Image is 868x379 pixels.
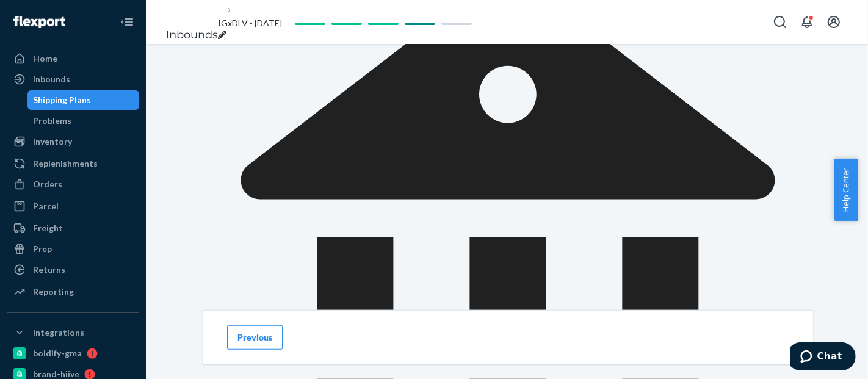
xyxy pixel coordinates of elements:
[7,218,139,238] a: Freight
[227,325,283,350] button: Previous
[7,175,139,194] a: Orders
[7,239,139,259] a: Prep
[7,323,139,342] button: Integrations
[7,282,139,301] a: Reporting
[7,197,139,216] a: Parcel
[7,70,139,89] a: Inbounds
[7,49,139,68] a: Home
[7,344,139,363] a: boldify-gma
[115,10,139,34] button: Close Navigation
[7,154,139,173] a: Replenishments
[33,178,62,190] div: Orders
[7,260,139,280] a: Returns
[33,327,84,339] div: Integrations
[166,28,218,42] a: Inbounds
[33,52,57,65] div: Home
[822,10,846,34] button: Open account menu
[27,90,140,110] a: Shipping Plans
[834,159,858,221] button: Help Center
[34,115,72,127] div: Problems
[33,222,63,234] div: Freight
[33,73,70,85] div: Inbounds
[33,347,82,359] div: boldify-gma
[33,264,65,276] div: Returns
[218,18,282,28] span: IGxDLV - 21-August-2025
[34,94,92,106] div: Shipping Plans
[33,135,72,148] div: Inventory
[795,10,819,34] button: Open notifications
[33,286,74,298] div: Reporting
[790,342,856,373] iframe: Opens a widget where you can chat to one of our agents
[33,157,98,170] div: Replenishments
[27,111,140,131] a: Problems
[7,132,139,151] a: Inventory
[33,243,52,255] div: Prep
[768,10,792,34] button: Open Search Box
[13,16,65,28] img: Flexport logo
[33,200,59,212] div: Parcel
